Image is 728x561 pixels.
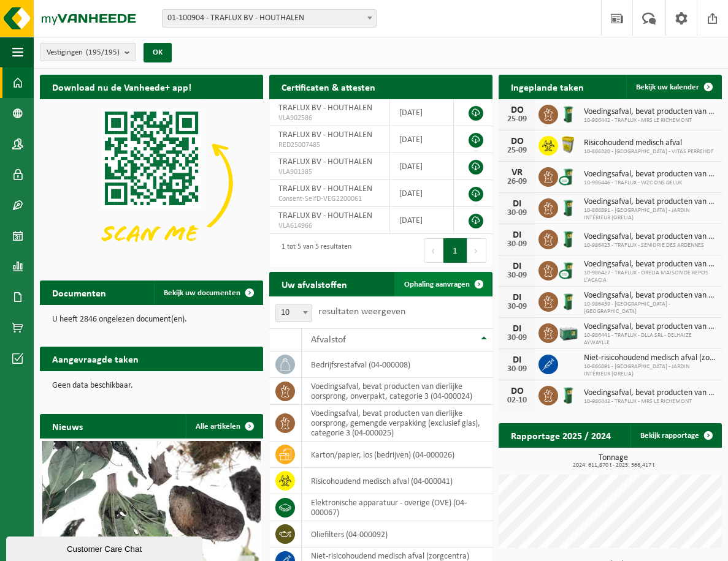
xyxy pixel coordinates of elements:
[278,104,372,113] span: TRAFLUX BV - HOUTHALEN
[52,315,251,324] p: U heeft 2846 ongelezen document(en).
[186,414,262,439] a: Alle artikelen
[40,43,136,61] button: Vestigingen(195/195)
[584,232,716,242] span: Voedingsafval, bevat producten van dierlijke oorsprong, onverpakt, categorie 3
[584,388,716,398] span: Voedingsafval, bevat producten van dierlijke oorsprong, onverpakt, categorie 3
[302,494,492,521] td: elektronische apparatuur - overige (OVE) (04-000067)
[584,363,716,378] span: 10-866891 - [GEOGRAPHIC_DATA] - JARDIN INTÉRIEUR (ORELIA)
[278,184,372,194] span: TRAFLUX BV - HOUTHALEN
[584,260,716,269] span: Voedingsafval, bevat producten van dierlijke oorsprong, onverpakt, categorie 3
[302,352,492,378] td: bedrijfsrestafval (04-000008)
[505,396,529,405] div: 02-10
[584,107,716,117] span: Voedingsafval, bevat producten van dierlijke oorsprong, onverpakt, categorie 3
[443,238,467,263] button: 1
[390,207,454,234] td: [DATE]
[278,113,380,123] span: VLA902586
[558,165,579,186] img: WB-0140-CU
[40,414,95,438] h2: Nieuws
[275,237,351,264] div: 1 tot 5 van 5 resultaten
[269,75,388,99] h2: Certificaten & attesten
[584,332,716,347] span: 10-986441 - TRAFLUX - DLLA SRL - DELHAIZE AYWAYLLE
[278,194,380,204] span: Consent-SelfD-VEG2200061
[505,454,722,469] h3: Tonnage
[40,99,263,266] img: Download de VHEPlus App
[505,178,529,186] div: 26-09
[630,423,721,448] a: Bekijk rapportage
[505,230,529,240] div: DI
[584,291,716,301] span: Voedingsafval, bevat producten van dierlijke oorsprong, onverpakt, categorie 3
[390,180,454,207] td: [DATE]
[584,242,716,249] span: 10-986423 - TRAFLUX - SENIORIE DES ARDENNES
[584,269,716,284] span: 10-986427 - TRAFLUX - ORELIA MAISON DE REPOS L'ACACIA
[499,75,596,99] h2: Ingeplande taken
[584,170,716,179] span: Voedingsafval, bevat producten van dierlijke oorsprong, onverpakt, categorie 3
[558,384,579,405] img: WB-0120-HPE-GN-01
[505,293,529,303] div: DI
[584,148,714,156] span: 10-866320 - [GEOGRAPHIC_DATA] - VITAS PERREHOF
[278,157,372,167] span: TRAFLUX BV - HOUTHALEN
[636,83,699,91] span: Bekijk uw kalender
[164,289,240,297] span: Bekijk uw documenten
[302,442,492,468] td: karton/papier, los (bedrijven) (04-000026)
[505,365,529,374] div: 30-09
[584,301,716,315] span: 10-986439 - [GEOGRAPHIC_DATA] - [GEOGRAPHIC_DATA]
[467,238,486,263] button: Next
[499,423,623,447] h2: Rapportage 2025 / 2024
[278,221,380,231] span: VLA614966
[278,130,372,140] span: TRAFLUX BV - HOUTHALEN
[390,99,454,126] td: [DATE]
[505,168,529,178] div: VR
[505,271,529,280] div: 30-09
[584,117,716,124] span: 10-986442 - TRAFLUX - MRS LE RICHEMONT
[505,334,529,342] div: 30-09
[505,462,722,469] span: 2024: 611,870 t - 2025: 366,417 t
[505,240,529,249] div: 30-09
[269,272,359,296] h2: Uw afvalstoffen
[390,153,454,180] td: [DATE]
[505,262,529,271] div: DI
[278,140,380,150] span: RED25007485
[584,207,716,222] span: 10-866891 - [GEOGRAPHIC_DATA] - JARDIN INTÉRIEUR (ORELIA)
[584,179,716,187] span: 10-986446 - TRAFLUX - WZC ONS GELUK
[505,303,529,311] div: 30-09
[558,322,579,342] img: PB-LB-0680-HPE-GN-01
[52,382,251,390] p: Geen data beschikbaar.
[40,280,118,304] h2: Documenten
[505,386,529,396] div: DO
[424,238,443,263] button: Previous
[558,228,579,249] img: WB-0120-HPE-GN-01
[154,280,262,305] a: Bekijk uw documenten
[584,322,716,332] span: Voedingsafval, bevat producten van dierlijke oorsprong, gemengde verpakking (exc...
[558,103,579,124] img: WB-0120-HPE-GN-01
[505,324,529,334] div: DI
[505,199,529,209] div: DI
[404,280,470,288] span: Ophaling aanvragen
[162,9,377,28] span: 01-100904 - TRAFLUX BV - HOUTHALEN
[40,347,151,371] h2: Aangevraagde taken
[163,10,376,27] span: 01-100904 - TRAFLUX BV - HOUTHALEN
[6,534,205,561] iframe: chat widget
[584,398,716,405] span: 10-986442 - TRAFLUX - MRS LE RICHEMONT
[40,75,204,99] h2: Download nu de Vanheede+ app!
[558,134,579,155] img: LP-SB-00045-CRB-21
[311,335,346,345] span: Afvalstof
[390,126,454,153] td: [DATE]
[318,307,405,317] label: resultaten weergeven
[505,209,529,217] div: 30-09
[584,138,714,148] span: Risicohoudend medisch afval
[302,378,492,405] td: voedingsafval, bevat producten van dierlijke oorsprong, onverpakt, categorie 3 (04-000024)
[505,115,529,124] div: 25-09
[505,146,529,155] div: 25-09
[276,304,312,322] span: 10
[558,197,579,217] img: WB-0120-HPE-GN-01
[505,355,529,365] div: DI
[144,43,172,62] button: OK
[394,272,491,296] a: Ophaling aanvragen
[505,105,529,115] div: DO
[278,167,380,177] span: VLA901385
[86,48,120,56] count: (195/195)
[558,290,579,311] img: WB-0120-HPE-GN-01
[584,197,716,207] span: Voedingsafval, bevat producten van dierlijke oorsprong, onverpakt, categorie 3
[505,137,529,146] div: DO
[558,259,579,280] img: WB-0140-CU
[302,521,492,548] td: oliefilters (04-000092)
